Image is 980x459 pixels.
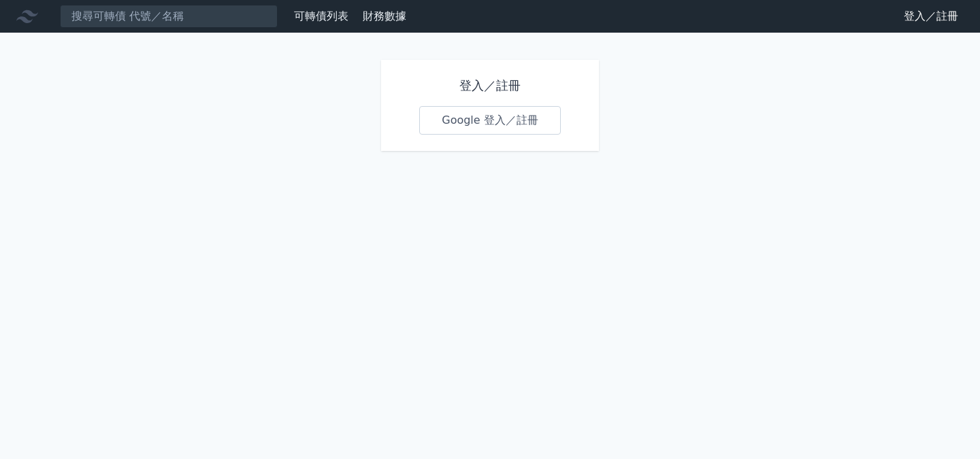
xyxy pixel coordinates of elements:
h1: 登入／註冊 [419,76,561,95]
a: 財務數據 [363,10,406,22]
a: Google 登入／註冊 [419,106,561,135]
input: 搜尋可轉債 代號／名稱 [60,5,278,28]
a: 可轉債列表 [294,10,348,22]
a: 登入／註冊 [893,5,969,27]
